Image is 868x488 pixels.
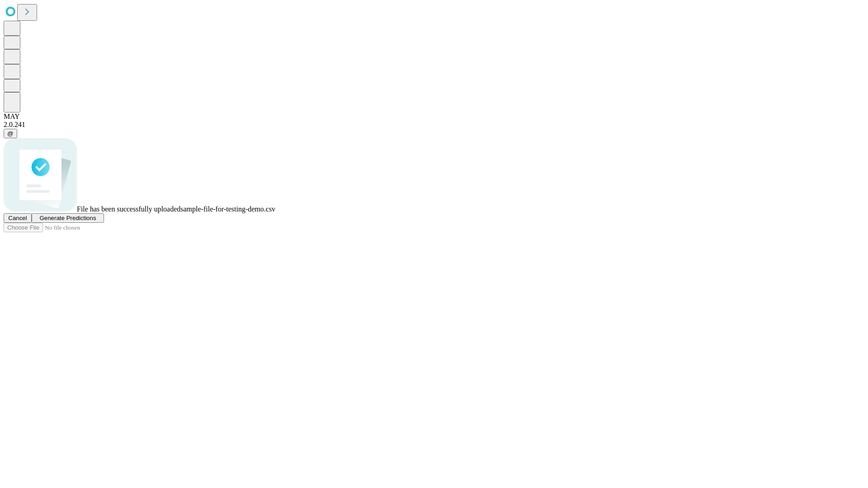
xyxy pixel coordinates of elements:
span: sample-file-for-testing-demo.csv [180,205,275,213]
span: @ [7,130,14,137]
button: Generate Predictions [32,213,104,223]
span: File has been successfully uploaded [77,205,180,213]
button: Cancel [4,213,32,223]
span: Generate Predictions [39,215,96,221]
div: 2.0.241 [4,121,864,129]
span: Cancel [8,215,27,221]
div: MAY [4,113,864,121]
button: @ [4,129,17,138]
